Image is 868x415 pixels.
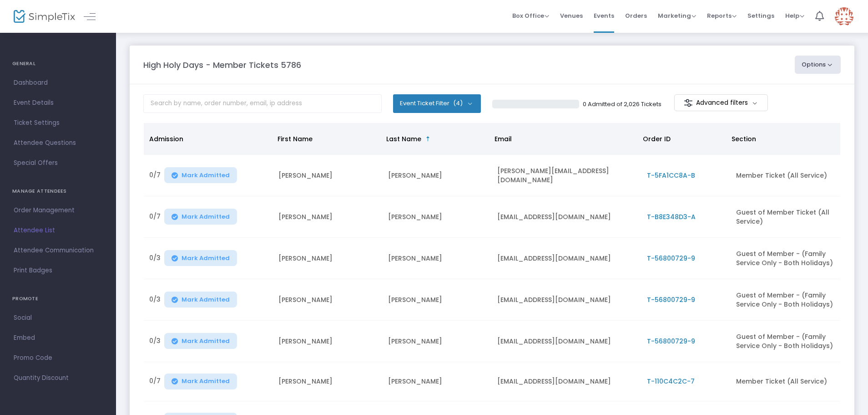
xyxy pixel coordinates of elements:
td: [PERSON_NAME][EMAIL_ADDRESS][DOMAIN_NAME] [492,155,641,196]
m-panel-title: High Holy Days - Member Tickets 5786 [143,59,301,71]
td: [PERSON_NAME] [273,362,383,401]
td: [PERSON_NAME] [383,321,492,362]
td: [PERSON_NAME] [383,155,492,196]
td: [EMAIL_ADDRESS][DOMAIN_NAME] [492,362,641,401]
span: Mark Admitted [182,213,230,220]
td: Guest of Member Ticket (All Service) [731,196,840,238]
span: Events [594,4,614,27]
h4: MANAGE ATTENDEES [12,182,104,200]
img: filter [684,98,693,108]
span: Email [495,134,512,143]
span: 0/3 [149,253,161,266]
td: Member Ticket (All Service) [731,362,840,401]
span: Box Office [512,11,549,20]
span: Help [785,11,804,20]
h4: GENERAL [12,55,104,73]
td: [EMAIL_ADDRESS][DOMAIN_NAME] [492,279,641,321]
span: Social [14,312,102,324]
span: Marketing [658,11,696,20]
span: T-56800729-9 [647,337,695,346]
td: [PERSON_NAME] [383,238,492,279]
td: Guest of Member - (Family Service Only - Both Holidays) [731,238,840,279]
td: [PERSON_NAME] [383,196,492,238]
span: Special Offers [14,157,102,169]
td: [EMAIL_ADDRESS][DOMAIN_NAME] [492,238,641,279]
span: 0/7 [149,170,161,184]
span: Order ID [643,134,671,143]
td: Member Ticket (All Service) [731,155,840,196]
span: Mark Admitted [182,378,230,385]
h4: PROMOTE [12,290,104,308]
span: Mark Admitted [182,296,230,303]
td: [PERSON_NAME] [383,279,492,321]
button: Mark Admitted [164,209,237,225]
span: T-5FA1CC8A-B [647,171,695,180]
button: Mark Admitted [164,292,237,307]
span: Quantity Discount [14,372,102,384]
span: Reports [707,11,737,20]
span: Dashboard [14,77,102,89]
span: Attendee List [14,225,102,236]
span: Last Name [386,134,421,143]
span: Section [732,134,756,143]
td: [PERSON_NAME] [273,321,383,362]
button: Event Ticket Filter(4) [393,94,481,113]
td: Guest of Member - (Family Service Only - Both Holidays) [731,279,840,321]
td: [PERSON_NAME] [383,362,492,401]
span: T-B8E348D3-A [647,212,696,221]
input: Search by name, order number, email, ip address [143,94,382,113]
span: 0/7 [149,212,161,225]
td: [EMAIL_ADDRESS][DOMAIN_NAME] [492,196,641,238]
span: Mark Admitted [182,255,230,262]
span: Embed [14,332,102,344]
td: [PERSON_NAME] [273,279,383,321]
span: T-56800729-9 [647,295,695,304]
span: Event Details [14,97,102,109]
button: Mark Admitted [164,374,237,389]
span: (4) [453,100,463,107]
span: Sortable [424,135,432,143]
td: Guest of Member - (Family Service Only - Both Holidays) [731,321,840,362]
span: Venues [560,4,583,27]
button: Mark Admitted [164,250,237,266]
button: Mark Admitted [164,167,237,183]
span: Print Badges [14,265,102,277]
span: Promo Code [14,352,102,364]
span: Mark Admitted [182,338,230,345]
span: 0/7 [149,376,161,389]
span: 0/3 [149,336,161,349]
span: First Name [278,134,313,143]
span: Attendee Communication [14,245,102,256]
span: 0/3 [149,295,161,308]
span: Order Management [14,205,102,216]
p: 0 Admitted of 2,026 Tickets [583,100,661,109]
span: T-110C4C2C-7 [647,377,695,386]
span: Attendee Questions [14,137,102,149]
span: T-56800729-9 [647,254,695,263]
span: Mark Admitted [182,172,230,179]
td: [EMAIL_ADDRESS][DOMAIN_NAME] [492,321,641,362]
span: Admission [149,134,183,143]
td: [PERSON_NAME] [273,155,383,196]
td: [PERSON_NAME] [273,196,383,238]
span: Ticket Settings [14,117,102,129]
m-button: Advanced filters [674,94,768,111]
td: [PERSON_NAME] [273,238,383,279]
span: Orders [625,4,647,27]
button: Options [795,56,841,74]
span: Settings [747,4,774,27]
button: Mark Admitted [164,333,237,349]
